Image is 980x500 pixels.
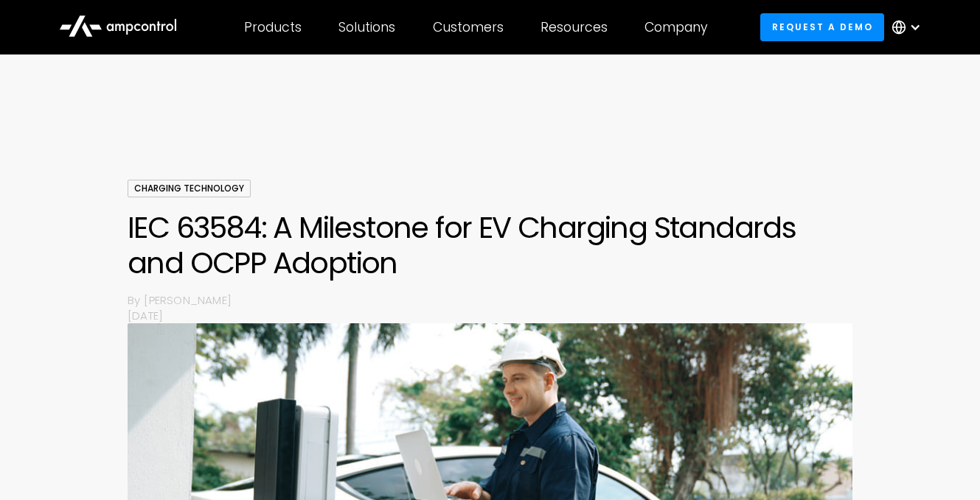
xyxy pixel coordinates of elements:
[644,19,708,35] div: Company
[128,308,852,323] p: [DATE]
[144,292,852,308] p: [PERSON_NAME]
[433,19,504,35] div: Customers
[541,19,608,35] div: Resources
[128,180,251,197] div: Charging Technology
[338,19,395,35] div: Solutions
[244,19,302,35] div: Products
[128,292,144,308] p: By
[128,210,852,281] h1: IEC 63584: A Milestone for EV Charging Standards and OCPP Adoption
[760,13,884,41] a: Request a demo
